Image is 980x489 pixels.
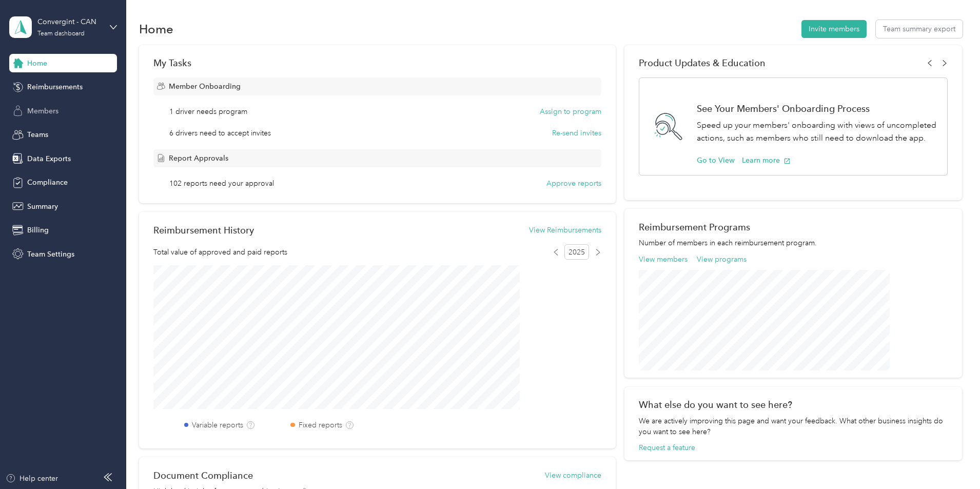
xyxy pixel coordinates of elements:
div: My Tasks [153,57,601,68]
span: Team Settings [27,249,74,260]
h1: Home [139,24,173,34]
span: Report Approvals [169,153,228,164]
iframe: Everlance-gr Chat Button Frame [923,432,980,489]
h2: Document Compliance [153,470,253,481]
span: Teams [27,129,48,140]
button: View members [639,254,688,265]
span: Member Onboarding [169,81,241,92]
span: Total value of approved and paid reports [153,247,287,258]
button: Approve reports [546,178,601,189]
button: Help center [6,473,58,484]
span: Summary [27,201,58,212]
h2: Reimbursement History [153,225,254,236]
label: Fixed reports [299,420,342,431]
button: Re-send invites [552,128,601,139]
span: 6 drivers need to accept invites [169,128,271,139]
span: 102 reports need your approval [169,178,274,189]
span: Home [27,58,47,69]
button: Learn more [742,155,791,166]
button: Team summary export [876,20,963,38]
button: View programs [697,254,747,265]
span: 1 driver needs program [169,106,247,117]
p: Number of members in each reimbursement program. [639,238,948,248]
div: We are actively improving this page and want your feedback. What other business insights do you w... [639,416,948,437]
span: 2025 [564,244,589,260]
p: Speed up your members' onboarding with views of uncompleted actions, such as members who still ne... [697,119,936,144]
div: Team dashboard [37,31,85,37]
span: Reimbursements [27,82,83,92]
span: Data Exports [27,153,71,164]
span: Members [27,106,58,116]
button: Invite members [801,20,867,38]
button: View compliance [545,470,601,481]
div: What else do you want to see here? [639,399,948,410]
span: Product Updates & Education [639,57,766,68]
span: Compliance [27,177,68,188]
div: Convergint - CAN [37,16,102,27]
span: Billing [27,225,49,236]
button: Go to View [697,155,735,166]
label: Variable reports [192,420,243,431]
h2: Reimbursement Programs [639,222,948,232]
button: Assign to program [540,106,601,117]
button: View Reimbursements [529,225,601,236]
h1: See Your Members' Onboarding Process [697,103,936,114]
button: Request a feature [639,442,695,453]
